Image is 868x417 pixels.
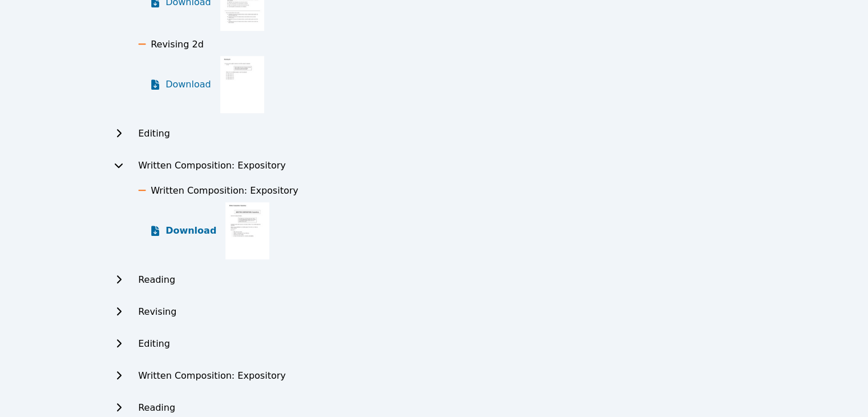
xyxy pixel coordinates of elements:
[138,305,176,319] h2: Revising
[151,39,204,50] span: Revising 2d
[138,369,286,383] h2: Written Composition: Expository
[138,337,170,351] h2: Editing
[150,56,211,113] a: Download
[150,202,216,259] a: Download
[225,202,269,259] img: Written Composition: Expository
[165,78,211,91] span: Download
[138,273,175,287] h2: Reading
[138,127,170,141] h2: Editing
[151,185,298,196] span: Written Composition: Expository
[138,159,286,173] h2: Written Composition: Expository
[220,56,264,113] img: Revising 2d
[138,401,175,415] h2: Reading
[165,224,216,238] span: Download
